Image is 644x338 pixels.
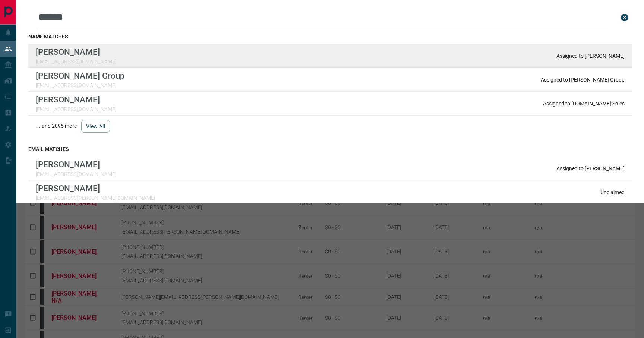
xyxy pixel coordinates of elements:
p: [EMAIL_ADDRESS][PERSON_NAME][DOMAIN_NAME] [36,195,155,201]
p: [EMAIL_ADDRESS][DOMAIN_NAME] [36,171,116,177]
p: Unclaimed [600,189,625,195]
button: close search bar [617,10,632,25]
p: Assigned to [PERSON_NAME] [556,53,625,59]
p: [PERSON_NAME] [36,95,116,104]
p: [PERSON_NAME] Group [36,71,125,80]
p: [PERSON_NAME] [36,47,116,57]
p: [PERSON_NAME] [36,159,116,169]
p: Assigned to [DOMAIN_NAME] Sales [543,101,625,107]
p: Assigned to [PERSON_NAME] [556,165,625,171]
p: [EMAIL_ADDRESS][DOMAIN_NAME] [36,82,125,88]
p: Assigned to [PERSON_NAME] Group [541,77,625,83]
p: [EMAIL_ADDRESS][DOMAIN_NAME] [36,106,116,112]
div: ...and 2095 more [28,116,632,137]
p: [EMAIL_ADDRESS][DOMAIN_NAME] [36,59,116,64]
h3: name matches [28,34,632,40]
button: view all [81,120,110,133]
h3: email matches [28,146,632,152]
p: [PERSON_NAME] [36,183,155,193]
